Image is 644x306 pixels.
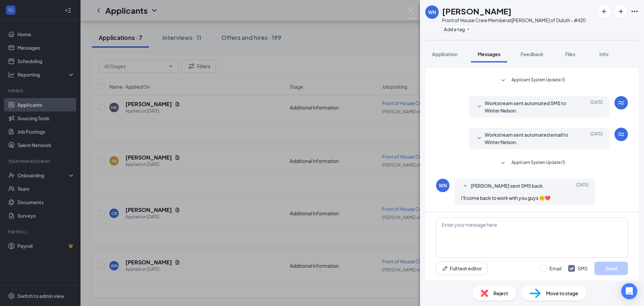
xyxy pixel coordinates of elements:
svg: WorkstreamLogo [617,130,625,138]
span: Applicant System Update (1) [512,77,565,85]
span: [PERSON_NAME] sent SMS back. [471,182,544,190]
svg: Ellipses [631,7,639,15]
span: I'll come back to work with you guys 😕💔 [461,195,550,201]
svg: ArrowRight [616,7,625,15]
button: ArrowRight [614,5,627,17]
span: [DATE] [576,182,589,190]
div: WN [439,182,447,189]
div: Open Intercom Messenger [621,283,637,299]
svg: ArrowLeftNew [600,7,608,15]
svg: WorkstreamLogo [617,99,625,107]
svg: Pen [442,265,448,272]
span: Feedback [521,51,543,57]
span: Applicant System Update (1) [512,159,565,167]
svg: Plus [466,27,470,31]
span: Move to stage [546,290,578,297]
button: PlusAdd a tag [442,26,472,33]
button: Full text editorPen [436,262,487,275]
span: Workstream sent automated SMS to Winter Nelson. [485,99,573,114]
button: SmallChevronDownApplicant System Update (1) [499,159,565,167]
button: ArrowLeftNew [598,5,610,17]
h1: [PERSON_NAME] [442,5,512,17]
span: Info [599,51,608,57]
svg: SmallChevronDown [475,103,483,111]
svg: SmallChevronDown [475,134,483,142]
svg: SmallChevronDown [499,77,507,85]
span: Reject [493,290,508,297]
button: Send [594,262,628,275]
div: WN [428,9,436,15]
div: Front of House Crew Member at [PERSON_NAME] of Duluth - #420 [442,17,586,24]
svg: SmallChevronUp [461,182,469,190]
span: Messages [478,51,500,57]
button: SmallChevronDownApplicant System Update (1) [499,77,565,85]
span: [DATE] [590,131,603,146]
span: Application [432,51,458,57]
span: Workstream sent automated email to Winter Nelson. [485,131,573,146]
span: Files [565,51,575,57]
span: [DATE] [590,99,603,114]
svg: SmallChevronDown [499,159,507,167]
